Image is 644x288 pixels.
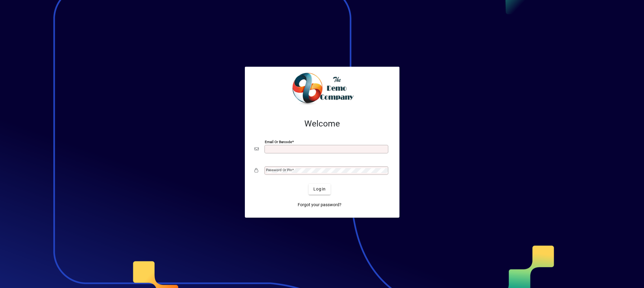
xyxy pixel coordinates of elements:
h2: Welcome [255,119,390,129]
mat-label: Password or Pin [266,168,292,172]
span: Login [313,186,326,192]
mat-label: Email or Barcode [265,139,292,144]
button: Login [309,184,331,195]
span: Forgot your password? [298,202,341,208]
a: Forgot your password? [295,200,344,210]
